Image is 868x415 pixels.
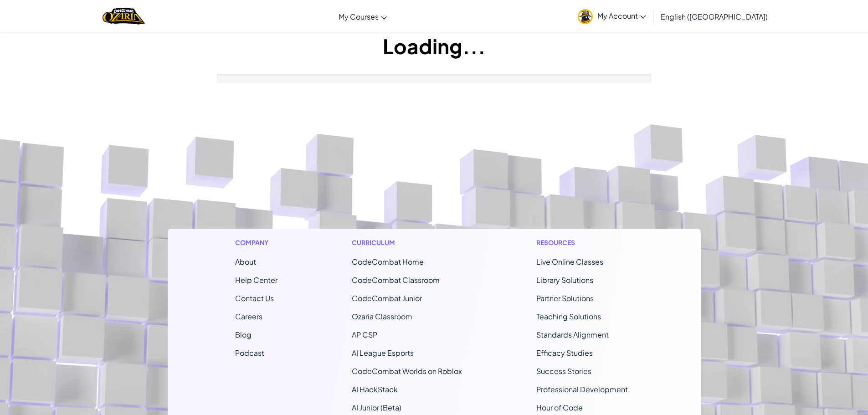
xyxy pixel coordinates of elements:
[235,257,256,266] a: About
[352,348,414,358] a: AI League Esports
[597,11,646,20] span: My Account
[536,403,583,412] a: Hour of Code
[536,275,593,285] a: Library Solutions
[352,238,462,247] h1: Curriculum
[103,7,145,26] img: Home
[661,12,768,21] span: English ([GEOGRAPHIC_DATA])
[103,7,145,26] a: Ozaria by CodeCombat logo
[536,257,603,266] a: Live Online Classes
[536,312,601,321] a: Teaching Solutions
[235,238,277,247] h1: Company
[339,12,379,21] span: My Courses
[334,4,391,29] a: My Courses
[352,330,377,339] a: AP CSP
[235,348,264,358] a: Podcast
[352,312,412,321] a: Ozaria Classroom
[536,348,593,358] a: Efficacy Studies
[656,4,772,29] a: English ([GEOGRAPHIC_DATA])
[352,293,422,303] a: CodeCombat Junior
[235,330,252,339] a: Blog
[536,366,591,376] a: Success Stories
[352,366,462,376] a: CodeCombat Worlds on Roblox
[536,384,628,394] a: Professional Development
[352,384,398,394] a: AI HackStack
[235,312,262,321] a: Careers
[235,293,274,303] span: Contact Us
[352,403,401,412] a: AI Junior (Beta)
[536,293,594,303] a: Partner Solutions
[578,9,593,24] img: avatar
[573,2,651,31] a: My Account
[536,330,609,339] a: Standards Alignment
[352,257,424,266] span: CodeCombat Home
[352,275,440,285] a: CodeCombat Classroom
[536,238,633,247] h1: Resources
[235,275,277,285] a: Help Center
